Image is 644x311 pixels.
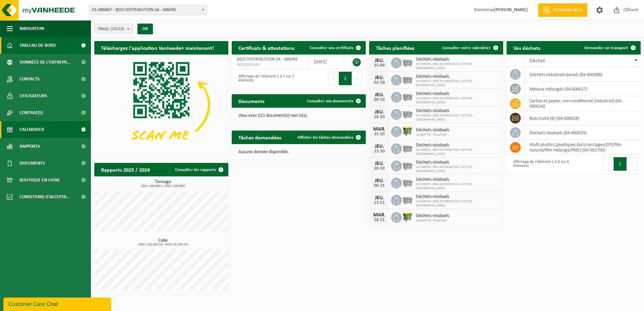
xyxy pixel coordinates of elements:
[20,54,71,71] span: Données de l'entrepr...
[98,238,228,246] h3: Cube
[416,114,500,122] span: 10-749570 - BDO DISTRIBUTION - SITE DE [GEOGRAPHIC_DATA]
[94,24,133,34] button: Site(s)(10/10)
[416,97,500,105] span: 10-749570 - BDO DISTRIBUTION - SITE DE [GEOGRAPHIC_DATA]
[603,157,614,171] button: Previous
[402,194,413,205] img: WB-2500-GAL-GY-01
[416,143,500,148] span: Déchets résiduels
[373,132,386,137] div: 21-10
[238,113,359,118] p: Vous avez 611 document(s) non lu(s).
[373,161,386,166] div: JEU.
[98,184,228,188] span: 2024: 146,000 t - 2025: 129,890 t
[373,80,386,85] div: 02-10
[237,62,303,68] span: RED25007645
[416,133,449,137] span: 10-885778 - PLUM'ART
[373,115,386,119] div: 16-10
[510,157,570,171] div: Affichage de l'élément 1 à 6 sur 6 éléments
[584,46,628,50] span: Demander un transport
[232,131,288,144] h2: Tâches demandées
[494,7,528,12] strong: [PERSON_NAME]
[524,140,641,155] td: multi plastics (plastiques durs/cerclages/EPS/film naturel/film mélange/PMC) (04-001700)
[402,108,413,119] img: WB-2500-GAL-GY-01
[524,82,641,96] td: métaux mélangés (04-000017)
[402,211,413,222] img: WB-1100-HPE-GN-51
[402,142,413,154] img: WB-2500-GAL-GY-01
[304,41,365,55] a: Consulter vos certificats
[373,218,386,222] div: 18-11
[373,178,386,183] div: JEU.
[402,57,413,68] img: WB-2500-GAL-GY-01
[373,58,386,63] div: JEU.
[20,121,44,138] span: Calendrier
[170,163,228,176] a: Consulter les rapports
[373,149,386,154] div: 23-10
[416,108,500,114] span: Déchets résiduels
[310,46,353,50] span: Consulter vos certificats
[416,182,500,191] span: 10-749570 - BDO DISTRIBUTION - SITE DE [GEOGRAPHIC_DATA]
[20,71,40,88] span: Contacts
[416,74,500,79] span: Déchets résiduels
[373,166,386,171] div: 30-10
[20,37,56,54] span: Tableau de bord
[352,72,362,85] button: Next
[373,201,386,205] div: 13-11
[524,96,641,111] td: carton et papier, non-conditionné (industriel) (04-000026)
[373,183,386,188] div: 06-11
[373,127,386,132] div: MAR.
[235,71,295,86] div: Affichage de l'élément 1 à 1 sur 1 éléments
[20,155,45,172] span: Documents
[402,160,413,171] img: WB-2500-GAL-GY-01
[552,7,584,13] span: Demande devis
[524,126,641,140] td: déchets résiduels (04-000029)
[110,27,124,31] count: (10/10)
[328,72,339,85] button: Previous
[416,165,500,173] span: 10-749570 - BDO DISTRIBUTION - SITE DE [GEOGRAPHIC_DATA]
[373,63,386,68] div: 25-09
[373,212,386,218] div: MAR.
[297,135,353,140] span: Afficher les tâches demandées
[416,219,449,223] span: 10-885778 - PLUM'ART
[373,75,386,80] div: JEU.
[538,3,587,17] a: Demande devis
[442,46,491,50] span: Consulter votre calendrier
[301,94,365,108] a: Consulter vos documents
[20,104,43,121] span: Contrat(s)
[416,177,500,182] span: Déchets résiduels
[89,5,207,15] span: 01-086867 - BDO DISTRIBUTION SA - WAVRE
[238,150,359,154] p: Aucune donnée disponible.
[20,188,70,205] span: Conditions d'accepta...
[3,296,112,311] iframe: chat widget
[416,213,449,219] span: Déchets résiduels
[94,163,157,176] h2: Rapports 2025 / 2024
[402,177,413,188] img: WB-2500-GAL-GY-01
[402,125,413,137] img: WB-1100-HPE-GN-51
[402,74,413,85] img: WB-2500-GAL-GY-01
[20,138,40,155] span: Rapports
[20,172,60,188] span: Boutique en ligne
[339,72,352,85] button: 1
[416,91,500,97] span: Déchets résiduels
[20,20,44,37] span: Navigation
[292,131,365,144] a: Afficher les tâches demandées
[369,41,421,54] h2: Tâches planifiées
[309,55,344,69] td: [DATE]
[373,98,386,102] div: 09-10
[232,41,301,54] h2: Certificats & attestations
[98,24,124,34] span: Site(s)
[416,79,500,88] span: 10-749570 - BDO DISTRIBUTION - SITE DE [GEOGRAPHIC_DATA]
[627,157,637,171] button: Next
[20,88,47,104] span: Utilisateurs
[416,128,449,133] span: Déchets résiduels
[614,157,627,171] button: 1
[416,148,500,156] span: 10-749570 - BDO DISTRIBUTION - SITE DE [GEOGRAPHIC_DATA]
[232,94,271,107] h2: Documents
[402,91,413,102] img: WB-2500-GAL-GY-01
[373,195,386,201] div: JEU.
[416,57,500,62] span: Déchets résiduels
[373,92,386,98] div: JEU.
[416,200,500,208] span: 10-749570 - BDO DISTRIBUTION - SITE DE [GEOGRAPHIC_DATA]
[416,160,500,165] span: Déchets résiduels
[373,109,386,115] div: JEU.
[98,243,228,246] span: 2024: 126,200 m3 - 2025: 92,100 m3
[524,67,641,82] td: déchets industriels banals (04-000008)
